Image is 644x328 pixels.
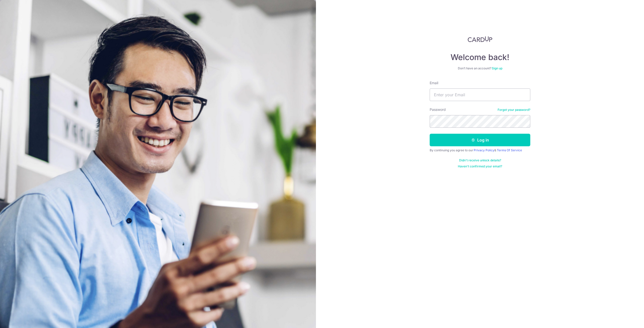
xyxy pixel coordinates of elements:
[498,108,530,112] a: Forgot your password?
[492,66,502,70] a: Sign up
[430,107,446,112] label: Password
[430,66,530,70] div: Don’t have an account?
[468,36,492,42] img: CardUp Logo
[458,164,502,168] a: Haven't confirmed your email?
[430,134,530,146] button: Log in
[497,148,522,152] a: Terms Of Service
[474,148,494,152] a: Privacy Policy
[430,88,530,101] input: Enter your Email
[430,80,438,85] label: Email
[459,158,501,162] a: Didn't receive unlock details?
[430,52,530,62] h4: Welcome back!
[430,148,530,152] div: By continuing you agree to our &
